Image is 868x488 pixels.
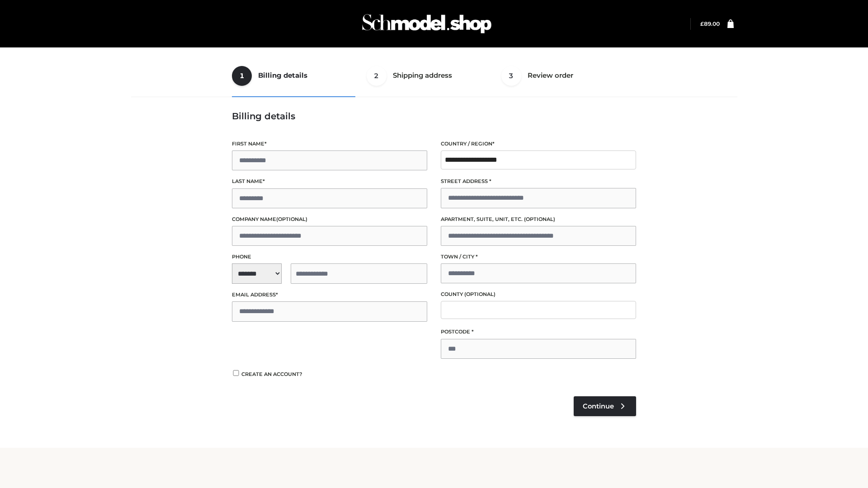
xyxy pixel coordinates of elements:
[524,216,555,222] span: (optional)
[232,253,427,261] label: Phone
[359,6,495,42] img: Schmodel Admin 964
[574,396,636,416] a: Continue
[441,253,636,261] label: Town / City
[441,177,636,186] label: Street address
[232,111,636,122] h3: Billing details
[441,290,636,299] label: County
[700,20,720,27] bdi: 89.00
[232,140,427,148] label: First name
[232,291,427,299] label: Email address
[441,140,636,148] label: Country / Region
[276,216,307,222] span: (optional)
[232,370,240,376] input: Create an account?
[700,20,720,27] a: £89.00
[241,371,302,377] span: Create an account?
[583,402,614,410] span: Continue
[464,291,495,297] span: (optional)
[700,20,704,27] span: £
[441,215,636,224] label: Apartment, suite, unit, etc.
[232,215,427,224] label: Company name
[441,328,636,336] label: Postcode
[232,177,427,186] label: Last name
